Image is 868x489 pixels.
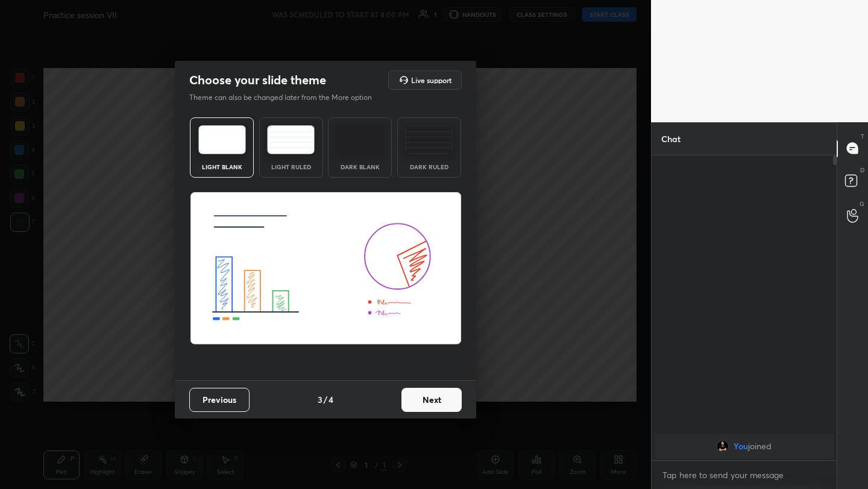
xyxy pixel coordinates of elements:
div: grid [652,432,837,461]
h4: / [324,393,327,406]
h4: 4 [329,393,333,406]
img: darkTheme.f0cc69e5.svg [336,125,384,154]
p: Theme can also be changed later from the More option [189,92,385,103]
span: You [734,441,748,451]
p: G [860,199,864,208]
div: Dark Ruled [405,164,453,170]
img: darkRuledTheme.de295e13.svg [405,125,453,154]
button: Next [401,388,462,412]
img: ae2dc78aa7324196b3024b1bd2b41d2d.jpg [717,440,729,452]
p: T [861,132,864,141]
h2: Choose your slide theme [189,72,326,88]
img: lightRuledTheme.5fabf969.svg [267,125,315,154]
span: joined [748,441,772,451]
div: Light Blank [198,164,246,170]
h4: 3 [318,393,322,406]
img: lightTheme.e5ed3b09.svg [198,125,246,154]
h5: Live support [411,76,451,84]
p: Chat [652,123,690,155]
p: D [860,166,864,175]
div: Dark Blank [336,164,384,170]
img: lightThemeBanner.fbc32fad.svg [190,192,462,345]
div: Light Ruled [267,164,315,170]
button: Previous [189,388,250,412]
